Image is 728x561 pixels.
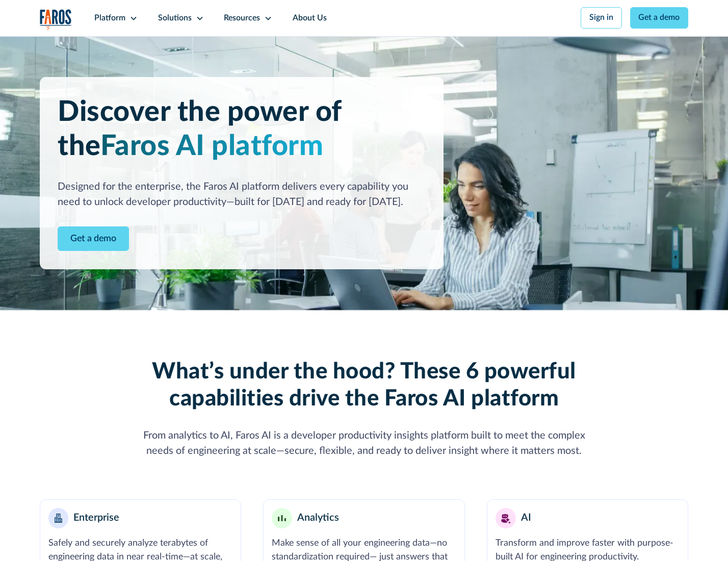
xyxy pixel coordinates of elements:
[58,180,425,210] div: Designed for the enterprise, the Faros AI platform delivers every capability you need to unlock d...
[131,359,597,412] h2: What’s under the hood? These 6 powerful capabilities drive the Faros AI platform
[278,515,286,522] img: Minimalist bar chart analytics icon
[498,510,513,526] img: AI robot or assistant icon
[100,132,324,161] span: Faros AI platform
[521,511,531,526] div: AI
[630,7,689,29] a: Get a demo
[297,511,339,526] div: Analytics
[55,514,63,523] img: Enterprise building blocks or structure icon
[58,95,425,164] h1: Discover the power of the
[40,9,72,30] a: home
[94,12,125,24] div: Platform
[73,511,119,526] div: Enterprise
[158,12,192,24] div: Solutions
[224,12,260,24] div: Resources
[131,428,597,459] div: From analytics to AI, Faros AI is a developer productivity insights platform built to meet the co...
[581,7,622,29] a: Sign in
[40,9,72,30] img: Logo of the analytics and reporting company Faros.
[58,226,129,251] a: Contact Modal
